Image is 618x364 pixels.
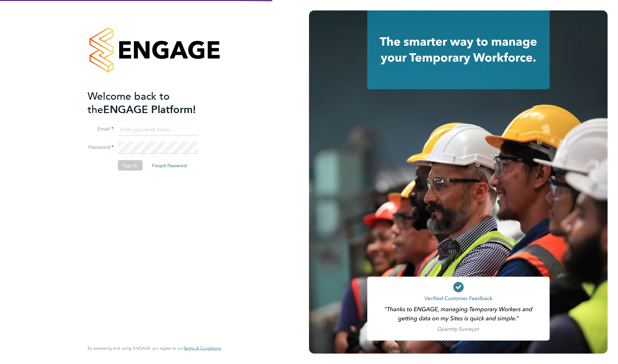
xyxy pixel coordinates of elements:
span: By accessing and using ENGAGE you agree to our [88,345,221,351]
input: Enter your work email... [118,124,198,136]
label: Email [88,126,114,133]
span: Terms & Conditions [184,345,221,351]
h2: ENGAGE Platform! [88,89,215,116]
button: Sign In [118,160,142,171]
span: Welcome back to the [88,90,170,116]
label: Password [88,144,114,151]
a: Terms & Conditions [184,346,221,351]
button: Forgot Password [147,160,192,171]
